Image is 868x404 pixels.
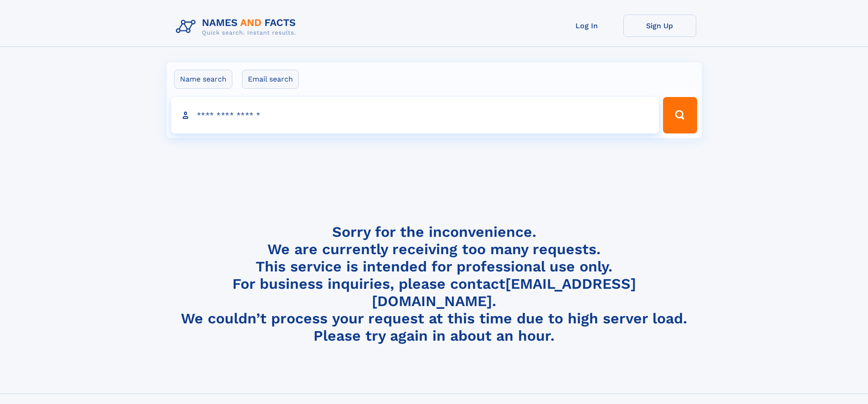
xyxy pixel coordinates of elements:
[623,15,696,37] a: Sign Up
[172,15,303,39] img: Logo Names and Facts
[242,70,299,89] label: Email search
[171,97,659,133] input: search input
[550,15,623,37] a: Log In
[172,223,696,345] h4: Sorry for the inconvenience. We are currently receiving too many requests. This service is intend...
[174,70,232,89] label: Name search
[372,275,636,310] a: [EMAIL_ADDRESS][DOMAIN_NAME]
[663,97,697,133] button: Search Button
